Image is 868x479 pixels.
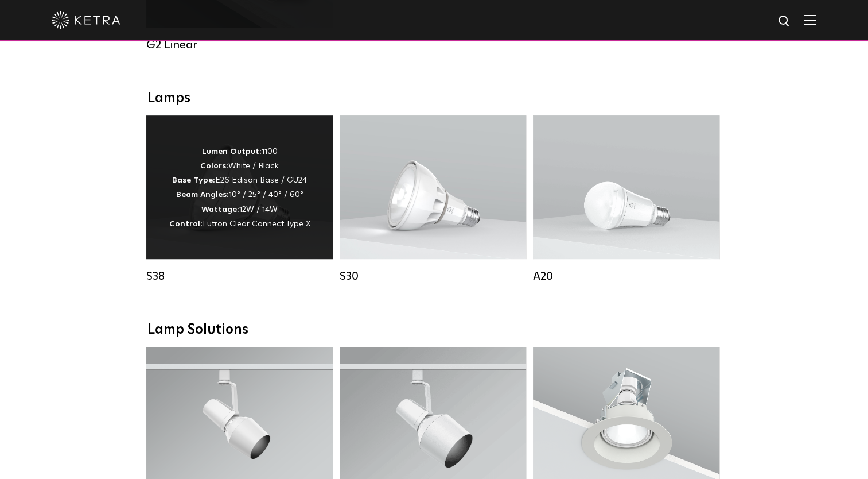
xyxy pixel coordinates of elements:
[201,206,239,214] strong: Wattage:
[146,115,333,283] a: S38 Lumen Output:1100Colors:White / BlackBase Type:E26 Edison Base / GU24Beam Angles:10° / 25° / ...
[340,115,526,283] a: S30 Lumen Output:1100Colors:White / BlackBase Type:E26 Edison Base / GU24Beam Angles:15° / 25° / ...
[146,38,333,52] div: G2 Linear
[202,148,262,156] strong: Lumen Output:
[52,11,120,29] img: ketra-logo-2019-white
[147,322,721,338] div: Lamp Solutions
[340,269,526,283] div: S30
[804,14,816,25] img: Hamburger%20Nav.svg
[533,269,719,283] div: A20
[176,191,229,199] strong: Beam Angles:
[777,14,792,29] img: search icon
[200,162,228,170] strong: Colors:
[147,90,721,107] div: Lamps
[169,220,203,228] strong: Control:
[533,115,719,283] a: A20 Lumen Output:600 / 800Colors:White / BlackBase Type:E26 Edison Base / GU24Beam Angles:Omni-Di...
[203,220,310,228] span: Lutron Clear Connect Type X
[146,269,333,283] div: S38
[172,176,215,184] strong: Base Type:
[169,145,310,231] p: 1100 White / Black E26 Edison Base / GU24 10° / 25° / 40° / 60° 12W / 14W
